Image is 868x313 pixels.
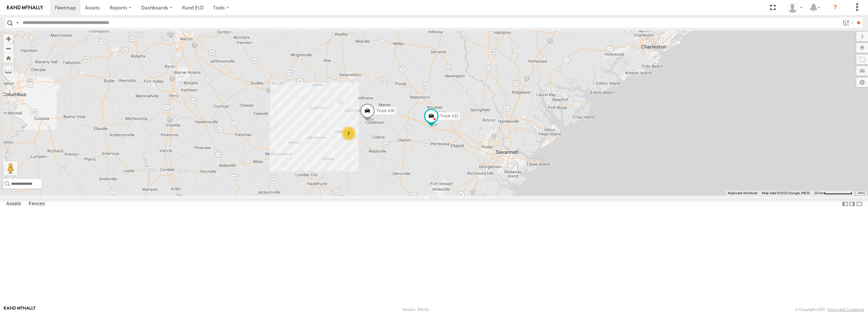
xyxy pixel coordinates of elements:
span: Truck #32 [440,114,459,119]
button: Zoom in [3,34,13,43]
div: Version: 308.01 [402,307,429,312]
label: Dock Summary Table to the Left [842,199,849,209]
span: Truck #30 [376,108,395,113]
div: Jeff Whitson [785,2,805,13]
img: rand-logo.svg [7,5,43,10]
label: Assets [3,199,25,209]
button: Zoom Home [3,53,13,63]
label: Search Query [15,18,20,28]
i: ? [829,2,841,13]
label: Search Filter Options [840,18,854,28]
span: Map data ©2025 Google, INEGI [762,191,810,195]
a: Terms and Conditions [827,307,864,312]
button: Zoom out [3,43,13,53]
div: 2 [342,126,356,140]
label: Fences [25,199,49,209]
button: Drag Pegman onto the map to open Street View [3,162,17,175]
a: Terms (opens in new tab) [858,191,865,194]
label: Dock Summary Table to the Right [849,199,856,209]
label: Measure [3,66,13,76]
button: Keyboard shortcuts [728,191,758,196]
div: © Copyright 2025 - [795,307,864,312]
label: Map Settings [856,77,868,87]
button: Map Scale: 20 km per 77 pixels [812,191,854,196]
span: 20 km [814,191,824,195]
label: Hide Summary Table [856,199,863,209]
a: Visit our Website [4,306,36,313]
